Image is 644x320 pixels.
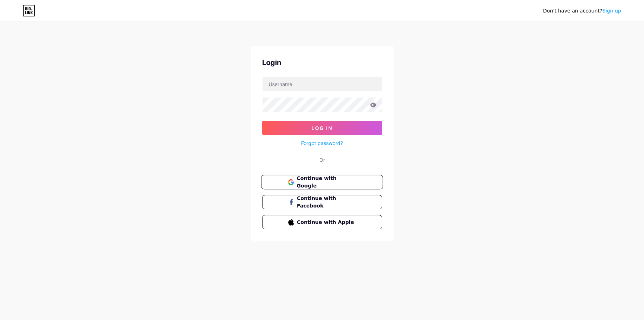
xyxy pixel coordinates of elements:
[319,156,325,164] div: Or
[261,175,383,190] button: Continue with Google
[262,121,382,135] button: Log In
[296,175,356,190] span: Continue with Google
[262,57,382,68] div: Login
[602,8,621,14] a: Sign up
[297,195,356,210] span: Continue with Facebook
[297,219,356,226] span: Continue with Apple
[301,139,343,147] a: Forgot password?
[263,77,382,91] input: Username
[543,7,621,15] div: Don't have an account?
[262,215,382,229] button: Continue with Apple
[262,195,382,209] button: Continue with Facebook
[262,175,382,189] a: Continue with Google
[311,125,333,131] span: Log In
